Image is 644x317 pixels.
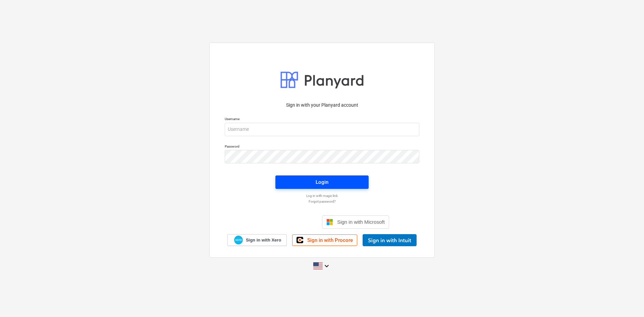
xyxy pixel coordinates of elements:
[326,219,333,225] img: Microsoft logo
[323,262,331,270] i: keyboard_arrow_down
[610,285,644,317] iframe: Chat Widget
[225,102,419,109] p: Sign in with your Planyard account
[292,234,357,246] a: Sign in with Procore
[234,235,243,245] img: Xero logo
[225,144,419,150] p: Password
[225,123,419,136] input: Username
[252,215,320,229] iframe: Sign in with Google Button
[221,194,423,198] a: Log in with magic link
[316,178,328,187] div: Login
[221,199,423,204] a: Forgot password?
[225,117,419,122] p: Username
[275,175,369,189] button: Login
[227,234,287,246] a: Sign in with Xero
[246,237,281,243] span: Sign in with Xero
[337,219,385,225] span: Sign in with Microsoft
[307,237,353,243] span: Sign in with Procore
